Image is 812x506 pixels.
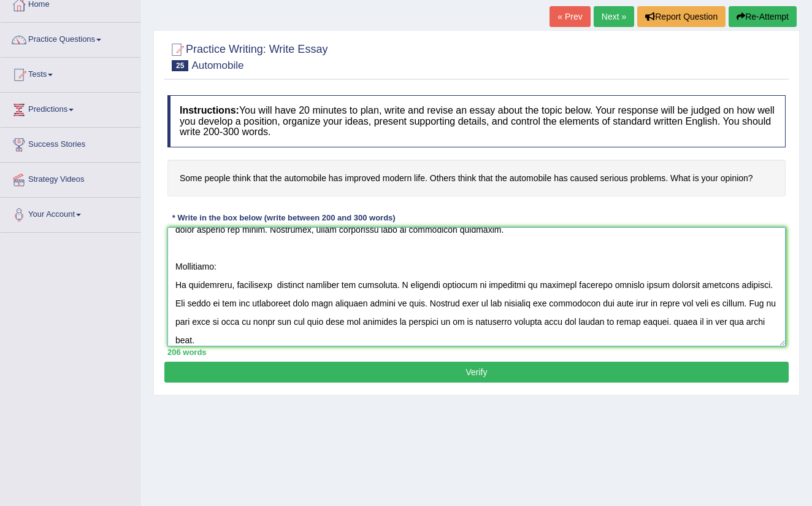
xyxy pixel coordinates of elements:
[180,105,239,115] b: Instructions:
[172,60,188,71] span: 25
[1,58,140,88] a: Tests
[167,160,786,197] h4: Some people think that the automobile has improved modern life. Others think that the automobile ...
[1,23,140,53] a: Practice Questions
[1,198,140,228] a: Your Account
[167,95,786,147] h4: You will have 20 minutes to plan, write and revise an essay about the topic below. Your response ...
[191,60,243,71] small: Automobile
[594,6,634,27] a: Next »
[167,346,786,358] div: 206 words
[1,128,140,158] a: Success Stories
[550,6,590,27] a: « Prev
[164,362,789,383] button: Verify
[1,163,140,193] a: Strategy Videos
[167,41,327,71] h2: Practice Writing: Write Essay
[167,212,400,224] div: * Write in the box below (write between 200 and 300 words)
[1,93,140,123] a: Predictions
[637,6,726,27] button: Report Question
[729,6,797,27] button: Re-Attempt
